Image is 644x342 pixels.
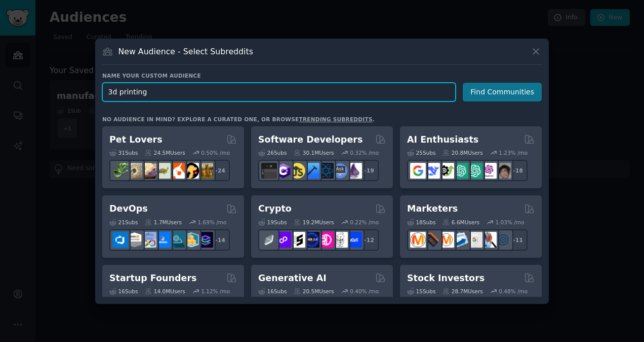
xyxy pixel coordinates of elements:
h2: Pet Lovers [109,133,163,146]
div: 0.32 % /mo [350,149,379,156]
h2: Stock Investors [407,272,485,285]
img: leopardgeckos [141,163,156,179]
div: 15 Sub s [407,288,435,295]
img: ballpython [127,163,142,179]
div: 14.0M Users [145,288,185,295]
div: + 24 [209,160,230,181]
h2: Crypto [258,202,292,215]
h3: New Audience - Select Subreddits [118,46,253,57]
div: + 18 [506,160,528,181]
img: ethfinance [261,232,277,248]
img: reactnative [318,163,334,179]
a: trending subreddits [299,116,372,122]
h3: Name your custom audience [102,72,542,79]
img: GoogleGeminiAI [410,163,426,179]
div: 16 Sub s [109,288,138,295]
img: AskComputerScience [332,163,348,179]
img: DevOpsLinks [155,232,171,248]
h2: Generative AI [258,272,327,285]
img: googleads [467,232,482,248]
img: MarketingResearch [481,232,497,248]
div: + 19 [357,160,379,181]
img: defiblockchain [318,232,334,248]
img: ethstaker [290,232,305,248]
img: elixir [346,163,362,179]
img: platformengineering [169,232,185,248]
img: chatgpt_promptDesign [453,163,468,179]
img: defi_ [346,232,362,248]
img: CryptoNews [332,232,348,248]
img: 0xPolygon [275,232,291,248]
div: 31 Sub s [109,149,138,156]
div: 1.69 % /mo [198,219,227,226]
div: 1.12 % /mo [201,288,230,295]
input: Pick a short name, like "Digital Marketers" or "Movie-Goers" [102,83,456,101]
div: 1.03 % /mo [496,219,525,226]
img: turtle [155,163,171,179]
div: 1.23 % /mo [499,149,528,156]
h2: Marketers [407,202,458,215]
div: 24.5M Users [145,149,185,156]
h2: Software Developers [258,133,363,146]
img: AItoolsCatalog [438,163,454,179]
img: Docker_DevOps [141,232,156,248]
div: + 12 [357,229,379,251]
div: 21 Sub s [109,219,138,226]
img: OpenAIDev [481,163,497,179]
img: azuredevops [112,232,128,248]
img: herpetology [112,163,128,179]
img: learnjavascript [290,163,305,179]
div: 0.22 % /mo [350,219,379,226]
img: PlatformEngineers [197,232,213,248]
div: 0.40 % /mo [350,288,379,295]
div: 0.48 % /mo [499,288,528,295]
img: AWS_Certified_Experts [127,232,142,248]
h2: DevOps [109,202,148,215]
img: AskMarketing [438,232,454,248]
div: + 14 [209,229,230,251]
img: ArtificalIntelligence [495,163,511,179]
h2: Startup Founders [109,272,196,285]
img: bigseo [424,232,440,248]
img: iOSProgramming [304,163,319,179]
div: 28.7M Users [442,288,482,295]
img: cockatiel [169,163,185,179]
div: 30.1M Users [294,149,334,156]
div: 0.50 % /mo [201,149,230,156]
div: 19 Sub s [258,219,287,226]
img: OnlineMarketing [495,232,511,248]
img: chatgpt_prompts_ [467,163,482,179]
img: DeepSeek [424,163,440,179]
img: content_marketing [410,232,426,248]
button: Find Communities [463,83,542,101]
div: No audience in mind? Explore a curated one, or browse . [102,116,375,123]
div: 16 Sub s [258,288,287,295]
div: 1.7M Users [145,219,182,226]
h2: AI Enthusiasts [407,133,478,146]
div: 26 Sub s [258,149,287,156]
img: dogbreed [197,163,213,179]
div: 25 Sub s [407,149,435,156]
div: 20.8M Users [442,149,482,156]
div: 6.6M Users [442,219,479,226]
img: web3 [304,232,319,248]
img: software [261,163,277,179]
img: aws_cdk [183,232,199,248]
div: + 11 [506,229,528,251]
div: 20.5M Users [294,288,334,295]
img: csharp [275,163,291,179]
img: Emailmarketing [453,232,468,248]
img: PetAdvice [183,163,199,179]
div: 19.2M Users [294,219,334,226]
div: 18 Sub s [407,219,435,226]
